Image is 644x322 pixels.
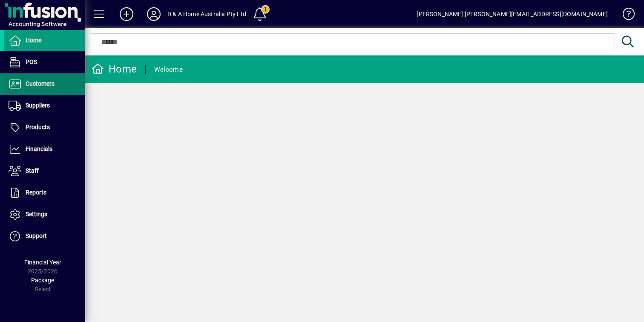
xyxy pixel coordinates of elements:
[616,2,633,29] a: Knowledge Base
[4,204,85,225] a: Settings
[26,167,39,174] span: Staff
[4,160,85,182] a: Staff
[154,63,183,76] div: Welcome
[4,226,85,247] a: Support
[4,117,85,138] a: Products
[26,80,55,87] span: Customers
[92,62,137,76] div: Home
[26,232,47,239] span: Support
[26,211,47,218] span: Settings
[24,259,61,266] span: Financial Year
[26,58,37,65] span: POS
[140,6,167,22] button: Profile
[26,124,50,131] span: Products
[26,145,52,152] span: Financials
[167,7,246,21] div: D & A Home Australia Pty Ltd
[4,95,85,116] a: Suppliers
[4,139,85,160] a: Financials
[26,189,46,196] span: Reports
[31,277,54,284] span: Package
[4,182,85,203] a: Reports
[417,7,608,21] div: [PERSON_NAME] [PERSON_NAME][EMAIL_ADDRESS][DOMAIN_NAME]
[26,37,41,44] span: Home
[26,102,50,109] span: Suppliers
[4,73,85,95] a: Customers
[113,6,140,22] button: Add
[4,52,85,73] a: POS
